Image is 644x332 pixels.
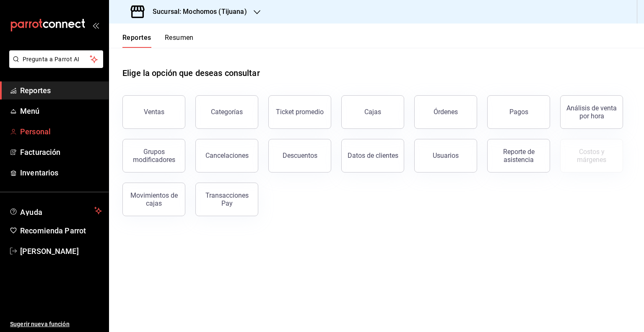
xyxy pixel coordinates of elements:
[560,95,623,129] button: Análisis de venta por hora
[487,95,550,129] button: Pagos
[268,139,331,173] button: Descuentos
[201,191,253,207] div: Transacciones Pay
[268,95,331,129] button: Ticket promedio
[509,108,528,116] div: Pagos
[414,95,477,129] button: Órdenes
[283,152,317,159] div: Descuentos
[9,50,103,68] button: Pregunta a Parrot AI
[6,61,103,70] a: Pregunta a Parrot AI
[20,206,91,216] span: Ayuda
[20,85,102,96] span: Reportes
[341,95,404,129] button: Cajas
[20,225,102,236] span: Recomienda Parrot
[414,139,477,173] button: Usuarios
[128,191,180,207] div: Movimientos de cajas
[23,55,90,64] span: Pregunta a Parrot AI
[20,167,102,178] span: Inventarios
[211,108,243,116] div: Categorías
[20,246,102,257] span: [PERSON_NAME]
[205,152,249,159] div: Cancelaciones
[122,183,185,216] button: Movimientos de cajas
[341,139,404,173] button: Datos de clientes
[20,105,102,117] span: Menú
[144,108,164,116] div: Ventas
[122,34,151,48] button: Reportes
[566,104,618,120] div: Análisis de venta por hora
[434,108,458,116] div: Órdenes
[122,95,185,129] button: Ventas
[146,7,247,17] h3: Sucursal: Mochomos (Tijuana)
[195,139,258,173] button: Cancelaciones
[493,148,545,164] div: Reporte de asistencia
[276,108,324,116] div: Ticket promedio
[20,146,102,158] span: Facturación
[348,152,398,159] div: Datos de clientes
[122,139,185,173] button: Grupos modificadores
[195,95,258,129] button: Categorías
[10,320,102,329] span: Sugerir nueva función
[364,108,381,116] div: Cajas
[92,22,99,29] button: open_drawer_menu
[165,34,194,48] button: Resumen
[566,148,618,164] div: Costos y márgenes
[560,139,623,173] button: Contrata inventarios para ver este reporte
[122,67,260,79] h1: Elige la opción que deseas consultar
[195,183,258,216] button: Transacciones Pay
[433,152,459,159] div: Usuarios
[487,139,550,173] button: Reporte de asistencia
[20,126,102,137] span: Personal
[122,34,194,48] div: navigation tabs
[128,148,180,164] div: Grupos modificadores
